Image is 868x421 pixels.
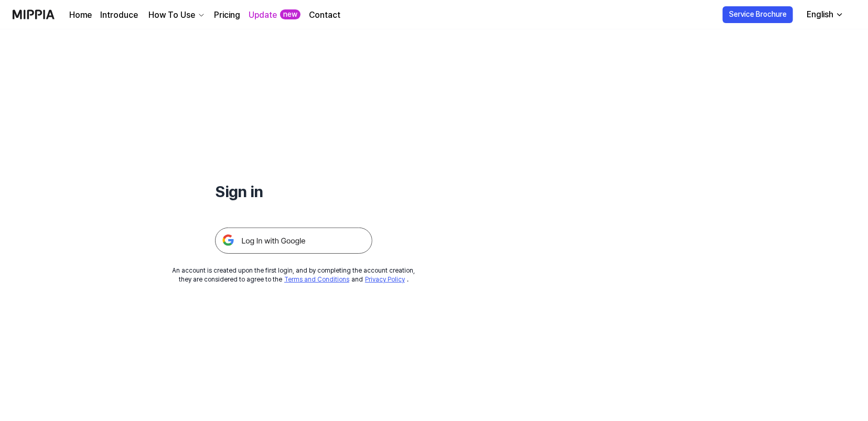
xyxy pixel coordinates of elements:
a: Update [249,9,277,21]
h1: Sign in [215,180,372,202]
div: English [805,8,835,21]
a: Contact [309,9,340,21]
a: Terms and Conditions [284,276,349,283]
div: An account is created upon the first login, and by completing the account creation, they are cons... [173,266,415,284]
a: Pricing [214,9,240,21]
button: English [798,4,850,25]
a: Introduce [100,9,138,21]
button: How To Use [146,9,206,21]
a: Privacy Policy [365,276,405,283]
div: new [280,9,301,20]
div: How To Use [146,9,197,21]
a: Home [69,9,92,21]
button: Service Brochure [723,6,793,23]
img: 구글 로그인 버튼 [215,228,372,254]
